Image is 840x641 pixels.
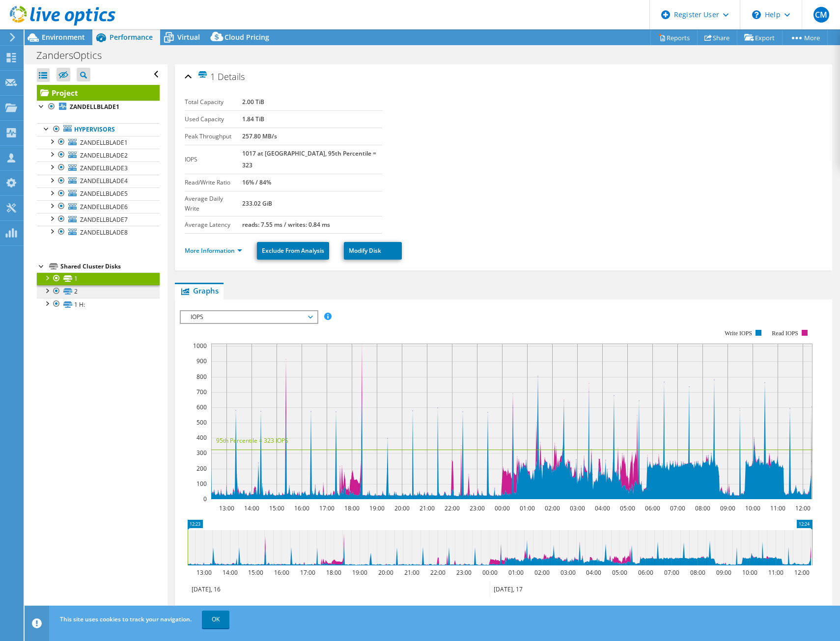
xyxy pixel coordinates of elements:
b: reads: 7.55 ms / writes: 0.84 ms [242,220,330,229]
a: 1 [37,272,160,285]
span: ZANDELLBLADE8 [80,228,128,237]
span: Cloud Pricing [224,32,269,42]
text: 600 [196,403,207,411]
text: 20:00 [378,568,393,577]
span: ZANDELLBLADE6 [80,203,128,211]
label: Used Capacity [185,114,243,124]
text: 14:00 [222,568,237,577]
text: 02:00 [544,504,560,512]
text: 03:00 [560,568,575,577]
text: 300 [196,449,207,457]
text: 800 [196,373,207,381]
text: 18:00 [344,504,359,512]
a: 2 [37,285,160,298]
text: 16:00 [294,504,309,512]
text: 17:00 [319,504,334,512]
text: 13:00 [219,504,234,512]
text: 13:00 [196,568,211,577]
text: 95th Percentile = 323 IOPS [216,436,288,445]
span: ZANDELLBLADE4 [80,177,128,185]
label: Read/Write Ratio [185,178,243,187]
text: 16:00 [274,568,289,577]
a: Exclude From Analysis [257,242,329,260]
a: Reports [650,30,698,45]
span: Performance [110,32,153,42]
a: ZANDELLBLADE1 [37,101,160,113]
text: 21:00 [419,504,434,512]
text: 1000 [193,342,207,350]
b: ZANDELLBLADE1 [70,103,119,111]
text: 09:00 [720,504,735,512]
a: ZANDELLBLADE3 [37,161,160,174]
text: 0 [203,495,207,503]
text: 18:00 [326,568,341,577]
text: 06:00 [638,568,653,577]
b: 233.02 GiB [242,199,272,208]
svg: \n [752,10,761,19]
text: 05:00 [619,504,635,512]
text: 14:00 [244,504,259,512]
span: CM [813,7,829,23]
label: Peak Throughput [185,132,243,141]
text: 09:00 [716,568,731,577]
a: ZANDELLBLADE7 [37,213,160,226]
text: 04:00 [594,504,610,512]
b: 2.00 TiB [242,98,264,106]
text: 200 [196,464,207,473]
text: 22:00 [430,568,445,577]
text: 05:00 [612,568,627,577]
text: 100 [196,480,207,488]
span: ZANDELLBLADE3 [80,164,128,172]
text: 21:00 [404,568,419,577]
label: Average Latency [185,220,243,230]
span: IOPS [186,311,312,323]
span: Details [218,71,245,82]
div: Shared Cluster Disks [60,261,160,272]
span: Graphs [180,286,219,295]
a: ZANDELLBLADE4 [37,175,160,187]
text: 07:00 [664,568,679,577]
a: ZANDELLBLADE5 [37,187,160,200]
text: 04:00 [586,568,601,577]
label: Average Daily Write [185,194,243,214]
text: 06:00 [644,504,660,512]
span: Virtual [177,32,200,42]
a: More Information [185,246,242,255]
text: 00:00 [494,504,509,512]
span: ZANDELLBLADE5 [80,189,128,198]
text: Write IOPS [725,330,752,337]
text: 400 [196,433,207,442]
a: 1 H: [37,298,160,311]
text: 10:00 [742,568,757,577]
text: 19:00 [369,504,384,512]
span: Environment [42,32,85,42]
text: 12:00 [795,504,810,512]
a: Share [697,30,737,45]
b: 1017 at [GEOGRAPHIC_DATA], 95th Percentile = 323 [242,149,376,169]
a: Export [737,30,783,45]
text: 03:00 [569,504,585,512]
text: 15:00 [248,568,263,577]
span: ZANDELLBLADE7 [80,215,128,224]
text: 01:00 [519,504,534,512]
span: ZANDELLBLADE2 [80,151,128,160]
text: 700 [196,388,207,396]
text: 07:00 [670,504,685,512]
text: 12:00 [794,568,809,577]
label: Total Capacity [185,97,243,107]
text: 900 [196,357,207,365]
h1: ZandersOptics [32,50,117,61]
text: 23:00 [469,504,484,512]
b: 16% / 84% [242,178,271,187]
a: ZANDELLBLADE1 [37,136,160,149]
text: 17:00 [300,568,315,577]
text: 20:00 [394,504,409,512]
a: ZANDELLBLADE6 [37,200,160,213]
text: 15:00 [269,504,284,512]
a: Hypervisors [37,123,160,136]
span: This site uses cookies to track your navigation. [60,615,192,623]
text: 500 [196,418,207,427]
span: 1 [197,71,215,82]
a: More [782,30,828,45]
text: Read IOPS [772,330,798,337]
